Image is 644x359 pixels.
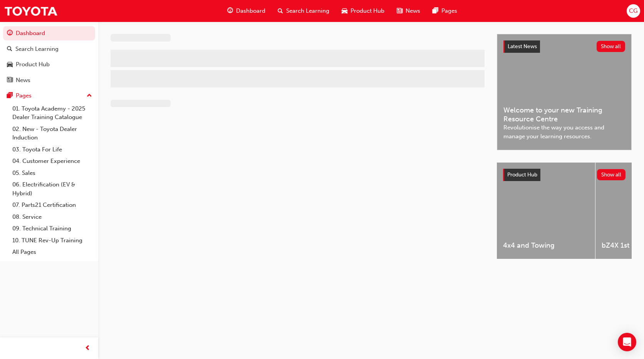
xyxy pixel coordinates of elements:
[391,3,426,19] a: news-iconNews
[9,235,95,247] a: 10. TUNE Rev-Up Training
[9,179,95,199] a: 06. Electrification (EV & Hybrid)
[9,144,95,156] a: 03. Toyota For Life
[342,6,347,16] span: car-icon
[503,123,625,141] span: Revolutionise the way you access and manage your learning resources.
[503,40,625,53] a: Latest NewsShow all
[272,3,335,19] a: search-iconSearch Learning
[433,6,438,16] span: pages-icon
[15,45,59,54] div: Search Learning
[85,344,91,353] span: prev-icon
[4,2,58,20] img: Trak
[3,26,95,40] a: Dashboard
[7,61,13,68] span: car-icon
[508,43,537,50] span: Latest News
[497,34,632,150] a: Latest NewsShow allWelcome to your new Training Resource CentreRevolutionise the way you access a...
[7,46,12,53] span: search-icon
[9,246,95,258] a: All Pages
[9,211,95,223] a: 08. Service
[87,91,92,101] span: up-icon
[227,6,233,16] span: guage-icon
[7,77,13,84] span: news-icon
[335,3,391,19] a: car-iconProduct Hub
[236,7,265,15] span: Dashboard
[503,241,589,250] span: 4x4 and Towing
[406,7,420,15] span: News
[503,106,625,123] span: Welcome to your new Training Resource Centre
[597,169,626,180] button: Show all
[9,199,95,211] a: 07. Parts21 Certification
[3,57,95,72] a: Product Hub
[351,7,384,15] span: Product Hub
[597,41,626,52] button: Show all
[627,4,640,18] button: CG
[16,91,32,100] div: Pages
[3,73,95,87] a: News
[9,103,95,123] a: 01. Toyota Academy - 2025 Dealer Training Catalogue
[16,76,30,85] div: News
[3,89,95,103] button: Pages
[7,92,13,99] span: pages-icon
[507,171,537,178] span: Product Hub
[618,333,636,351] div: Open Intercom Messenger
[3,25,95,89] button: DashboardSearch LearningProduct HubNews
[426,3,463,19] a: pages-iconPages
[3,42,95,56] a: Search Learning
[397,6,402,16] span: news-icon
[221,3,272,19] a: guage-iconDashboard
[629,7,637,15] span: CG
[9,223,95,235] a: 09. Technical Training
[9,155,95,167] a: 04. Customer Experience
[441,7,457,15] span: Pages
[278,6,283,16] span: search-icon
[9,123,95,144] a: 02. New - Toyota Dealer Induction
[286,7,329,15] span: Search Learning
[497,163,595,259] a: 4x4 and Towing
[9,167,95,179] a: 05. Sales
[503,169,626,181] a: Product HubShow all
[16,60,50,69] div: Product Hub
[7,30,13,37] span: guage-icon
